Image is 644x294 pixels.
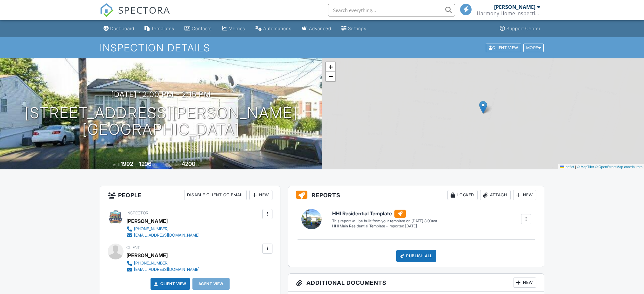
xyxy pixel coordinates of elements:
a: Advanced [299,23,334,35]
div: More [523,43,544,52]
a: Automations (Basic) [253,23,294,35]
div: 1206 [139,160,151,167]
a: Leaflet [560,165,574,169]
div: Contacts [192,26,212,31]
div: Attach [480,190,511,200]
span: Lot Size [167,162,181,167]
div: Publish All [396,250,436,262]
a: Support Center [497,23,543,35]
div: This report will be built from your template on [DATE] 3:00am [332,219,437,224]
span: − [329,72,333,80]
h3: Additional Documents [288,274,544,292]
div: [PERSON_NAME] [126,251,168,260]
a: Dashboard [101,23,137,35]
div: Locked [447,190,478,200]
a: Contacts [182,23,214,35]
span: sq.ft. [196,162,204,167]
span: | [575,165,576,169]
h3: People [100,186,280,204]
div: [PERSON_NAME] [494,4,535,10]
div: Support Center [506,26,540,31]
h1: Inspection Details [100,42,544,53]
div: 4200 [182,160,195,167]
span: Built [113,162,120,167]
a: [EMAIL_ADDRESS][DOMAIN_NAME] [126,266,199,273]
a: SPECTORA [100,9,170,22]
div: Templates [151,26,174,31]
img: The Best Home Inspection Software - Spectora [100,3,114,17]
a: [PHONE_NUMBER] [126,260,199,266]
div: [PHONE_NUMBER] [134,226,169,232]
div: Settings [348,26,366,31]
span: SPECTORA [118,3,170,16]
a: [EMAIL_ADDRESS][DOMAIN_NAME] [126,232,199,238]
h3: [DATE] 12:00 pm - 2:15 pm [111,90,211,99]
span: Client [126,245,140,250]
input: Search everything... [328,4,455,16]
h1: [STREET_ADDRESS][PERSON_NAME] [GEOGRAPHIC_DATA] [25,105,298,138]
a: Zoom out [326,72,335,81]
img: Marker [479,101,487,114]
a: © OpenStreetMap contributors [595,165,642,169]
a: Settings [339,23,369,35]
div: [PERSON_NAME] [126,216,168,226]
a: Metrics [219,23,248,35]
span: Inspector [126,211,148,215]
span: sq. ft. [152,162,161,167]
div: 1992 [121,160,133,167]
a: Client View [153,281,186,287]
div: Harmony Home Inspections [477,10,540,16]
div: Dashboard [110,26,134,31]
div: New [513,190,536,200]
a: Zoom in [326,62,335,72]
a: Templates [142,23,177,35]
div: Automations [263,26,292,31]
div: [PHONE_NUMBER] [134,261,169,266]
span: + [329,63,333,71]
div: New [249,190,272,200]
div: Disable Client CC Email [184,190,247,200]
a: [PHONE_NUMBER] [126,226,199,232]
div: HHI Main Residential Template - Imported [DATE] [332,224,437,229]
div: Client View [486,43,521,52]
div: Metrics [229,26,245,31]
a: Client View [485,45,523,50]
h3: Reports [288,186,544,204]
div: [EMAIL_ADDRESS][DOMAIN_NAME] [134,267,199,272]
div: New [513,278,536,288]
a: © MapTiler [577,165,594,169]
div: [EMAIL_ADDRESS][DOMAIN_NAME] [134,233,199,238]
div: Advanced [309,26,331,31]
h6: HHI Residential Template [332,210,437,218]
